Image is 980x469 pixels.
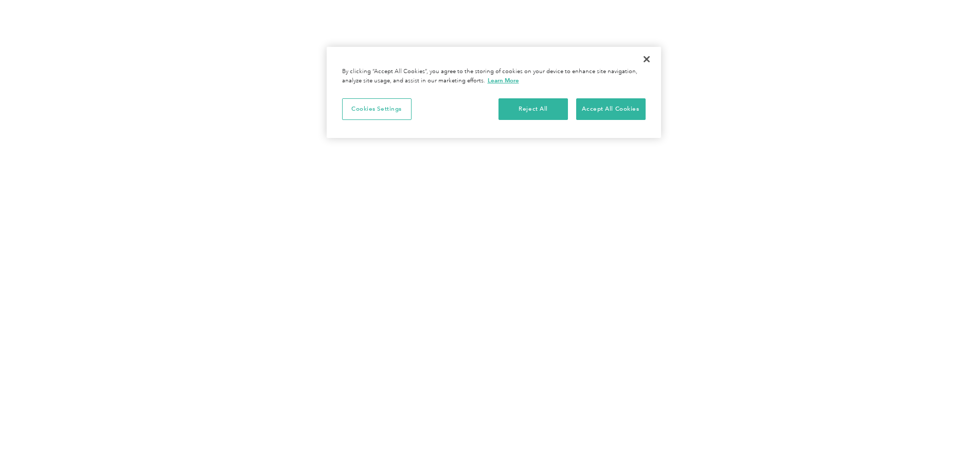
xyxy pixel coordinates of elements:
[576,98,646,120] button: Accept All Cookies
[498,98,568,120] button: Reject All
[342,67,646,85] div: By clicking “Accept All Cookies”, you agree to the storing of cookies on your device to enhance s...
[327,47,661,138] div: Privacy
[635,48,658,71] button: Close
[327,47,661,138] div: Cookie banner
[488,77,519,84] a: More information about your privacy, opens in a new tab
[342,98,412,120] button: Cookies Settings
